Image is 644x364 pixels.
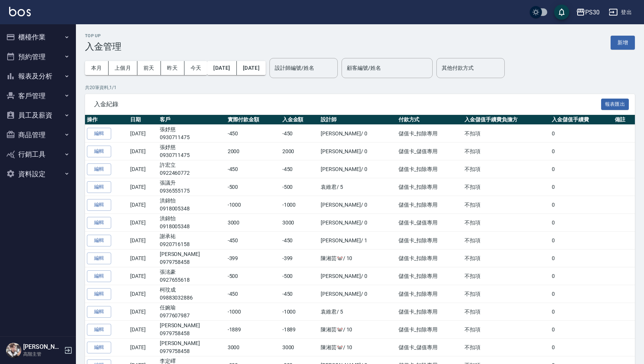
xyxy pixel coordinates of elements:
[280,267,319,285] td: -500
[319,196,397,214] td: [PERSON_NAME] / 0
[128,303,158,321] td: [DATE]
[128,125,158,143] td: [DATE]
[611,36,635,50] button: 新增
[463,285,550,303] td: 不扣項
[319,115,397,125] th: 設計師
[550,285,613,303] td: 0
[397,115,463,125] th: 付款方式
[280,178,319,196] td: -500
[550,232,613,249] td: 0
[397,214,463,232] td: 儲值卡_儲值專用
[158,125,226,143] td: 張妤慈
[280,339,319,356] td: 3000
[158,143,226,160] td: 張妤慈
[226,143,280,160] td: 2000
[226,115,280,125] th: 實際付款金額
[9,7,31,16] img: Logo
[87,288,111,300] button: 編輯
[128,249,158,267] td: [DATE]
[87,235,111,246] button: 編輯
[280,285,319,303] td: -450
[280,321,319,339] td: -1889
[319,160,397,178] td: [PERSON_NAME] / 0
[554,5,569,20] button: save
[319,125,397,143] td: [PERSON_NAME] / 0
[158,267,226,285] td: 張洺豪
[85,41,121,52] h3: 入金管理
[280,214,319,232] td: 3000
[397,267,463,285] td: 儲值卡_扣除專用
[226,321,280,339] td: -1889
[160,258,224,266] p: 0979758458
[319,143,397,160] td: [PERSON_NAME] / 0
[158,339,226,356] td: [PERSON_NAME]
[550,160,613,178] td: 0
[160,133,224,141] p: 0930711475
[397,249,463,267] td: 儲值卡_扣除專用
[550,115,613,125] th: 入金儲值手續費
[226,160,280,178] td: -450
[397,160,463,178] td: 儲值卡_扣除專用
[397,196,463,214] td: 儲值卡_扣除專用
[319,303,397,321] td: 袁維君 / 5
[463,178,550,196] td: 不扣項
[463,125,550,143] td: 不扣項
[128,143,158,160] td: [DATE]
[226,267,280,285] td: -500
[87,306,111,318] button: 編輯
[319,232,397,249] td: [PERSON_NAME] / 1
[160,151,224,159] p: 0930711475
[23,351,62,358] p: 高階主管
[3,66,73,86] button: 報表及分析
[397,178,463,196] td: 儲值卡_扣除專用
[128,115,158,125] th: 日期
[158,115,226,125] th: 客戶
[128,232,158,249] td: [DATE]
[23,343,62,351] h5: [PERSON_NAME]
[85,115,128,125] th: 操作
[160,329,224,337] p: 0979758458
[463,303,550,321] td: 不扣項
[226,125,280,143] td: -450
[128,267,158,285] td: [DATE]
[160,223,224,231] p: 0918005348
[160,294,224,302] p: 09883032886
[463,321,550,339] td: 不扣項
[319,249,397,267] td: 陳湘芸🐭 / 10
[319,214,397,232] td: [PERSON_NAME] / 0
[319,321,397,339] td: 陳湘芸🐭 / 10
[158,196,226,214] td: 洪錦怡
[160,347,224,355] p: 0979758458
[128,196,158,214] td: [DATE]
[226,214,280,232] td: 3000
[3,125,73,145] button: 商品管理
[397,125,463,143] td: 儲值卡_扣除專用
[87,217,111,229] button: 編輯
[280,303,319,321] td: -1000
[6,343,21,358] img: Person
[397,339,463,356] td: 儲值卡_儲值專用
[160,169,224,177] p: 0922460772
[3,27,73,47] button: 櫃檯作業
[573,5,603,20] button: PS30
[128,214,158,232] td: [DATE]
[463,267,550,285] td: 不扣項
[3,47,73,67] button: 預約管理
[158,232,226,249] td: 謝承祐
[319,267,397,285] td: [PERSON_NAME] / 0
[280,196,319,214] td: -1000
[87,128,111,140] button: 編輯
[280,160,319,178] td: -450
[87,342,111,353] button: 編輯
[601,100,629,107] a: 報表匯出
[226,232,280,249] td: -450
[226,339,280,356] td: 3000
[158,303,226,321] td: 任婉瑜
[85,33,121,38] h2: Top Up
[158,321,226,339] td: [PERSON_NAME]
[397,321,463,339] td: 儲值卡_扣除專用
[280,115,319,125] th: 入金金額
[3,144,73,164] button: 行銷工具
[319,178,397,196] td: 袁維君 / 5
[85,61,109,75] button: 本月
